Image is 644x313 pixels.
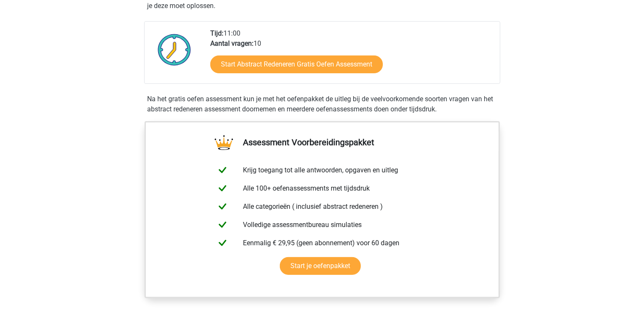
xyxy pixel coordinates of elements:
[144,94,500,114] div: Na het gratis oefen assessment kun je met het oefenpakket de uitleg bij de veelvoorkomende soorte...
[210,39,254,47] b: Aantal vragen:
[210,29,223,37] b: Tijd:
[280,257,361,275] a: Start je oefenpakket
[153,28,196,71] img: Klok
[210,55,383,73] a: Start Abstract Redeneren Gratis Oefen Assessment
[204,28,499,83] div: 11:00 10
